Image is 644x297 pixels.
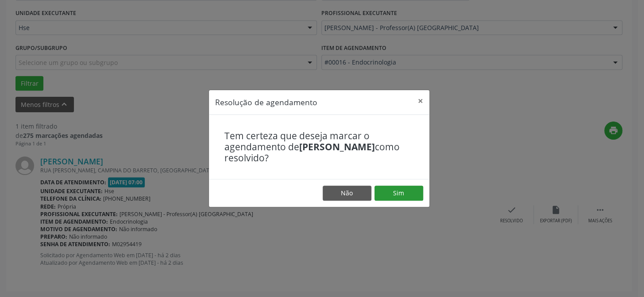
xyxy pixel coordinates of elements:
button: Sim [374,186,423,201]
h4: Tem certeza que deseja marcar o agendamento de como resolvido? [224,130,414,164]
button: Não [323,186,371,201]
h5: Resolução de agendamento [215,96,317,108]
b: [PERSON_NAME] [299,141,375,153]
button: Close [412,90,429,112]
